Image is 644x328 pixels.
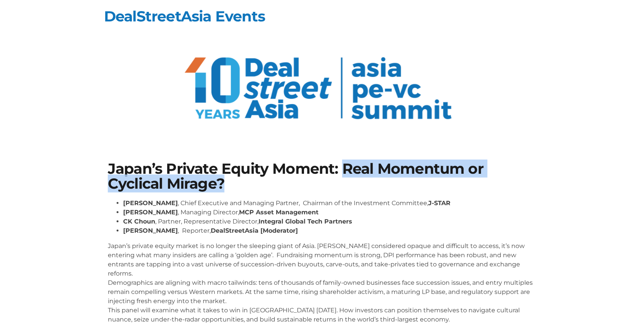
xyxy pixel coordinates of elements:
[108,242,536,324] p: Japan’s private equity market is no longer the sleeping giant of Asia. [PERSON_NAME] considered o...
[239,209,319,216] strong: MCP Asset Management
[428,199,450,207] strong: J-STAR
[123,217,536,226] li: , Partner, Representative Director,
[104,7,265,25] a: DealStreetAsia Events
[123,208,536,217] li: , Managing Director,
[123,199,178,207] strong: [PERSON_NAME]
[123,227,178,234] strong: [PERSON_NAME]
[123,226,536,235] li: , Reporter,
[123,218,155,225] strong: CK Choun
[108,162,536,191] h1: Japan’s Private Equity Moment: Real Momentum or Cyclical Mirage?
[211,227,298,234] strong: DealStreetAsia [Moderator]
[123,199,536,208] li: , Chief Executive and Managing Partner, Chairman of the Investment Committee,
[123,209,178,216] strong: [PERSON_NAME]
[259,218,352,225] strong: Integral Global Tech Partners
